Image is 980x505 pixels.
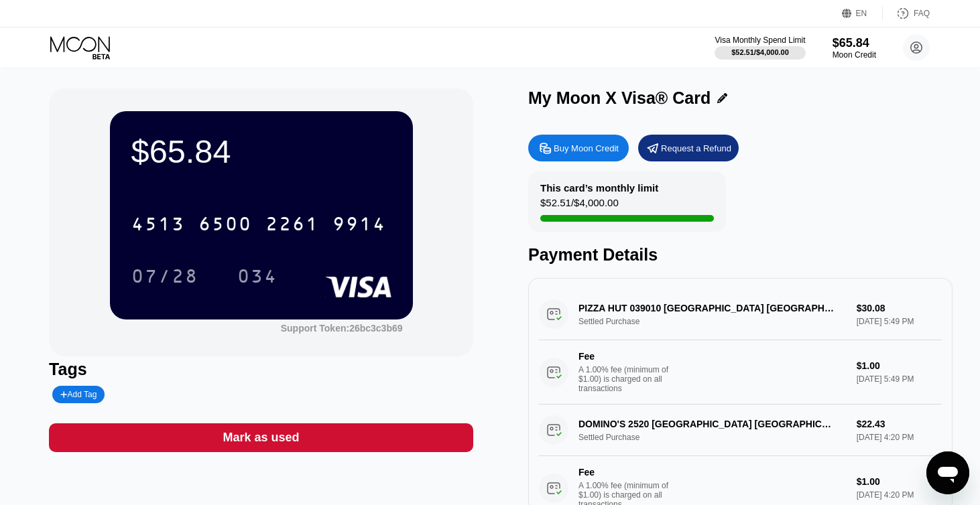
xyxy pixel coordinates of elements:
div: Support Token:26bc3c3b69 [281,323,403,334]
div: Tags [49,360,473,379]
div: $65.84 [131,133,391,170]
div: [DATE] 4:20 PM [857,490,942,500]
div: 07/28 [121,259,208,293]
div: Buy Moon Credit [528,135,629,161]
div: Buy Moon Credit [554,143,619,154]
div: [DATE] 5:49 PM [857,374,942,384]
div: FeeA 1.00% fee (minimum of $1.00) is charged on all transactions$1.00[DATE] 5:49 PM [539,340,942,405]
div: Visa Monthly Spend Limit$52.51/$4,000.00 [715,35,805,60]
div: EN [856,9,867,18]
div: Fee [578,351,672,362]
div: 9914 [332,215,386,236]
div: Fee [578,467,672,478]
div: A 1.00% fee (minimum of $1.00) is charged on all transactions [578,365,679,393]
div: Payment Details [528,245,953,265]
div: $52.51 / $4,000.00 [731,48,789,56]
div: Add Tag [60,390,97,399]
div: Add Tag [52,386,105,403]
div: $1.00 [857,476,942,487]
div: 4513650022619914 [123,207,394,240]
div: $52.51 / $4,000.00 [540,197,619,215]
div: FAQ [883,7,930,20]
iframe: Button to launch messaging window [926,451,969,494]
div: Visa Monthly Spend Limit [715,35,805,45]
div: $65.84 [833,36,876,50]
div: Moon Credit [833,50,876,60]
div: Support Token: 26bc3c3b69 [281,323,403,334]
div: $65.84Moon Credit [833,36,876,60]
div: FAQ [914,9,930,18]
div: 07/28 [131,267,198,289]
div: Request a Refund [661,143,731,154]
div: 6500 [198,215,252,236]
div: Request a Refund [638,135,739,161]
div: This card’s monthly limit [540,182,658,194]
div: My Moon X Visa® Card [528,88,711,108]
div: Mark as used [49,423,473,452]
div: 034 [237,267,278,289]
div: 034 [227,259,288,293]
div: $1.00 [857,360,942,371]
div: Mark as used [223,430,300,445]
div: 2261 [265,215,319,236]
div: EN [842,7,883,20]
div: 4513 [131,215,185,236]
